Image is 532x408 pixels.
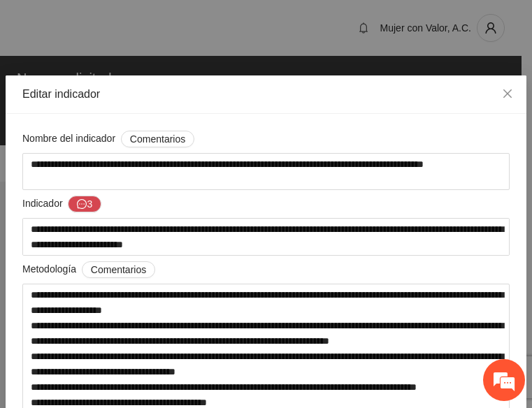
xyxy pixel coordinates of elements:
span: Metodología [22,261,155,278]
div: Editar indicador [22,87,510,102]
span: Nombre del indicador [22,131,194,147]
button: Nombre del indicador [121,131,194,147]
span: Indicador [22,196,101,212]
button: Close [489,75,526,113]
span: Comentarios [130,131,185,147]
span: close [502,88,513,99]
span: message [77,199,87,210]
span: Comentarios [91,262,146,277]
button: Indicador [68,196,101,212]
button: Metodología [82,261,155,278]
